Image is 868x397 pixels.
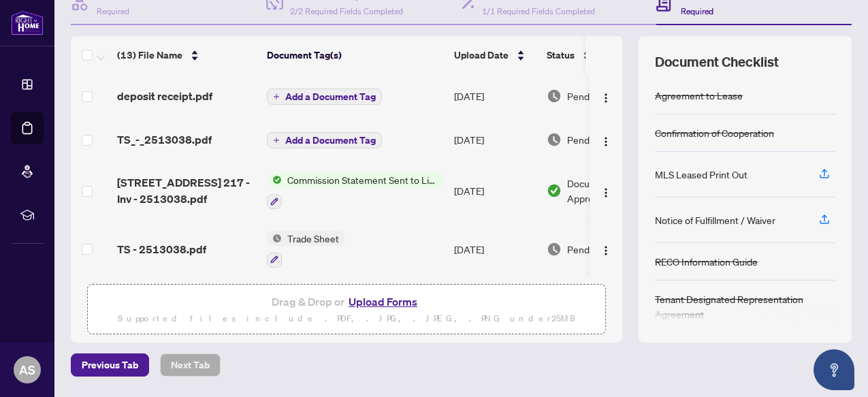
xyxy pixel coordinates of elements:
[290,6,403,16] span: 2/2 Required Fields Completed
[267,132,382,148] button: Add a Document Tag
[449,118,541,161] td: [DATE]
[160,353,221,377] button: Next Tab
[482,6,595,16] span: 1/1 Required Fields Completed
[655,291,835,321] div: Tenant Designated Representation Agreement
[547,242,562,257] img: Document Status
[567,242,635,257] span: Pending Review
[285,136,376,145] span: Add a Document Tag
[449,74,541,118] td: [DATE]
[449,36,541,74] th: Upload Date
[88,285,605,335] span: Drag & Drop orUpload FormsSupported files include .PDF, .JPG, .JPEG, .PNG under25MB
[96,311,597,327] p: Supported files include .PDF, .JPG, .JPEG, .PNG under 25 MB
[595,85,617,107] button: Logo
[117,241,206,257] span: TS - 2513038.pdf
[567,89,635,104] span: Pending Review
[655,125,774,140] div: Confirmation of Cooperation
[267,88,382,106] button: Add a Document Tag
[267,89,382,105] button: Add a Document Tag
[267,172,282,187] img: Status Icon
[282,231,344,246] span: Trade Sheet
[567,176,652,206] span: Document Approved
[547,48,575,63] span: Status
[600,187,611,198] img: Logo
[449,220,541,279] td: [DATE]
[600,245,611,256] img: Logo
[681,6,713,16] span: Required
[547,183,562,198] img: Document Status
[547,132,562,147] img: Document Status
[567,132,635,147] span: Pending Review
[547,89,562,104] img: Document Status
[655,212,775,227] div: Notice of Fulfillment / Waiver
[267,172,443,209] button: Status IconCommission Statement Sent to Listing Brokerage
[814,349,854,390] button: Open asap
[454,48,509,63] span: Upload Date
[112,36,261,74] th: (13) File Name
[595,238,617,260] button: Logo
[117,174,256,207] span: [STREET_ADDRESS] 217 - Inv - 2513038.pdf
[449,161,541,220] td: [DATE]
[267,131,382,149] button: Add a Document Tag
[282,172,443,187] span: Commission Statement Sent to Listing Brokerage
[655,167,748,182] div: MLS Leased Print Out
[273,93,280,100] span: plus
[600,93,611,104] img: Logo
[655,88,743,103] div: Agreement to Lease
[11,10,44,35] img: logo
[600,136,611,147] img: Logo
[285,92,376,101] span: Add a Document Tag
[267,231,344,268] button: Status IconTrade Sheet
[655,254,758,269] div: RECO Information Guide
[117,88,212,104] span: deposit receipt.pdf
[261,36,449,74] th: Document Tag(s)
[97,6,129,16] span: Required
[273,137,280,144] span: plus
[595,180,617,202] button: Logo
[272,293,421,311] span: Drag & Drop or
[595,129,617,150] button: Logo
[82,354,138,376] span: Previous Tab
[19,360,35,379] span: AS
[117,48,182,63] span: (13) File Name
[655,52,779,72] span: Document Checklist
[71,353,149,377] button: Previous Tab
[541,36,657,74] th: Status
[267,231,282,246] img: Status Icon
[344,293,421,311] button: Upload Forms
[117,131,212,148] span: TS_-_2513038.pdf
